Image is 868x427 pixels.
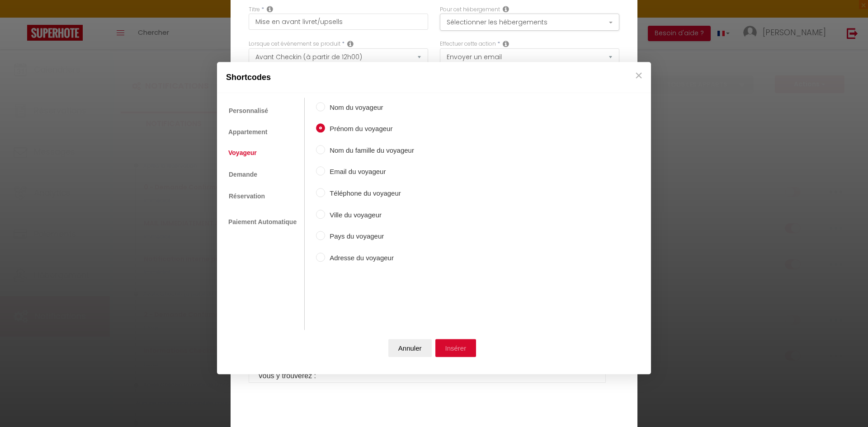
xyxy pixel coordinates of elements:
[325,231,414,242] label: Pays du voyageur
[224,166,262,183] a: Demande
[224,102,273,119] a: Personnalisé
[325,167,414,178] label: Email du voyageur
[224,124,272,140] a: Appartement
[224,214,301,230] a: Paiement Automatique
[632,66,646,84] button: Close
[325,253,414,263] label: Adresse du voyageur
[388,339,432,357] button: Annuler
[224,188,270,205] a: Réservation
[435,339,476,357] button: Insérer
[217,62,651,93] div: Shortcodes
[325,102,414,113] label: Nom du voyageur
[325,145,414,156] label: Nom du famille du voyageur
[325,124,414,135] label: Prénom du voyageur
[224,145,261,161] a: Voyageur
[325,210,414,221] label: Ville du voyageur
[325,188,414,199] label: Téléphone du voyageur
